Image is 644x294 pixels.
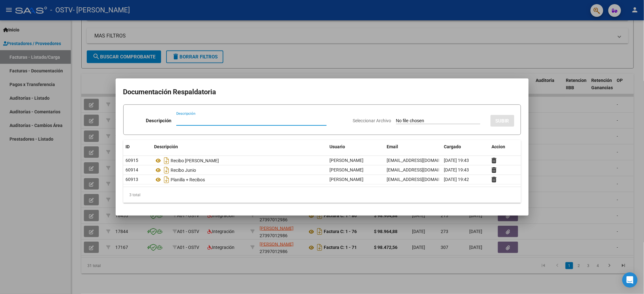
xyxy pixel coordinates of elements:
datatable-header-cell: Descripción [152,140,327,154]
span: [PERSON_NAME] [330,158,364,163]
i: Descargar documento [163,165,171,175]
div: Open Intercom Messenger [622,272,638,288]
span: 60913 [126,177,139,182]
i: Descargar documento [163,156,171,166]
p: Descripción [146,117,171,124]
span: Seleccionar Archivo [353,118,391,123]
span: Accion [492,144,505,149]
datatable-header-cell: Accion [489,140,521,154]
span: SUBIR [496,118,509,124]
span: Email [387,144,398,149]
datatable-header-cell: ID [123,140,152,154]
span: 60915 [126,158,139,163]
button: SUBIR [491,115,514,127]
div: 3 total [123,187,521,203]
span: [EMAIL_ADDRESS][DOMAIN_NAME] [387,158,458,163]
span: [PERSON_NAME] [330,177,364,182]
datatable-header-cell: Cargado [442,140,489,154]
div: Recibo [PERSON_NAME] [154,156,325,166]
div: Recibo Junio [154,165,325,175]
span: [EMAIL_ADDRESS][DOMAIN_NAME] [387,177,458,182]
datatable-header-cell: Usuario [327,140,384,154]
span: Descripción [154,144,178,149]
div: Planilla + Recibos [154,175,325,185]
datatable-header-cell: Email [384,140,442,154]
span: [DATE] 19:42 [444,177,469,182]
span: [PERSON_NAME] [330,167,364,172]
span: Cargado [444,144,461,149]
span: [DATE] 19:43 [444,167,469,172]
span: [DATE] 19:43 [444,158,469,163]
h2: Documentación Respaldatoria [123,86,521,98]
span: 60914 [126,167,139,172]
span: [EMAIL_ADDRESS][DOMAIN_NAME] [387,167,458,172]
i: Descargar documento [163,175,171,185]
span: Usuario [330,144,345,149]
span: ID [126,144,130,149]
